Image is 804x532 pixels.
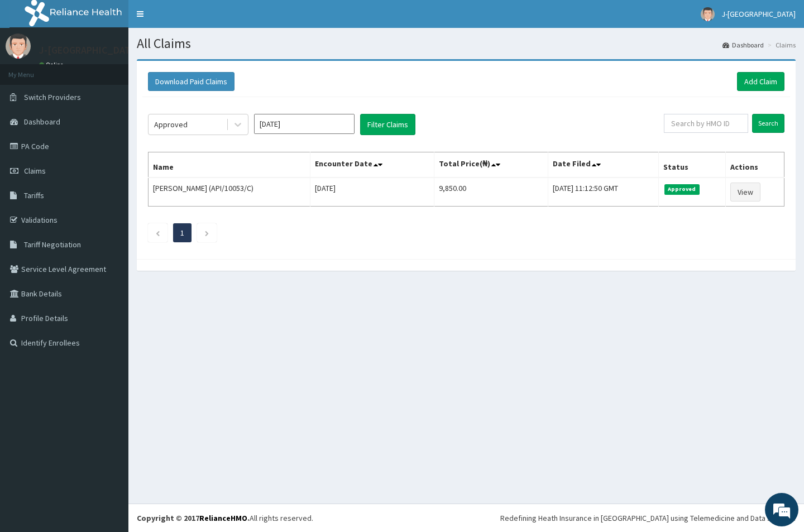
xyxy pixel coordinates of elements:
input: Select Month and Year [254,114,355,134]
span: Tariff Negotiation [24,239,81,250]
span: J-[GEOGRAPHIC_DATA] [721,9,796,19]
th: Name [149,152,310,178]
td: 9,850.00 [434,178,548,207]
span: Approved [664,184,700,194]
button: Filter Claims [360,114,415,135]
a: Page 1 is your current page [180,228,184,238]
th: Actions [726,152,784,178]
th: Total Price(₦) [434,152,548,178]
a: Online [39,61,66,69]
a: Add Claim [737,72,784,91]
button: Download Paid Claims [148,72,234,91]
input: Search by HMO ID [664,114,748,133]
div: Approved [154,119,188,130]
div: Redefining Heath Insurance in [GEOGRAPHIC_DATA] using Telemedicine and Data Science! [500,512,796,524]
a: Next page [204,228,209,238]
td: [DATE] 11:12:50 GMT [548,178,659,207]
a: Dashboard [722,40,764,50]
th: Date Filed [548,152,659,178]
th: Status [659,152,726,178]
span: Switch Providers [24,92,81,102]
strong: Copyright © 2017 . [137,513,250,523]
span: Claims [24,166,46,176]
a: RelianceHMO [199,513,247,523]
input: Search [752,114,784,133]
span: Dashboard [24,117,60,127]
li: Claims [765,40,796,50]
a: Previous page [155,228,160,238]
img: User Image [701,7,715,21]
a: View [730,183,760,202]
img: User Image [6,33,31,59]
span: Tariffs [24,190,44,200]
h1: All Claims [137,36,796,51]
footer: All rights reserved. [128,504,804,532]
th: Encounter Date [310,152,434,178]
p: J-[GEOGRAPHIC_DATA] [39,45,140,55]
td: [PERSON_NAME] (API/10053/C) [149,178,310,207]
td: [DATE] [310,178,434,207]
